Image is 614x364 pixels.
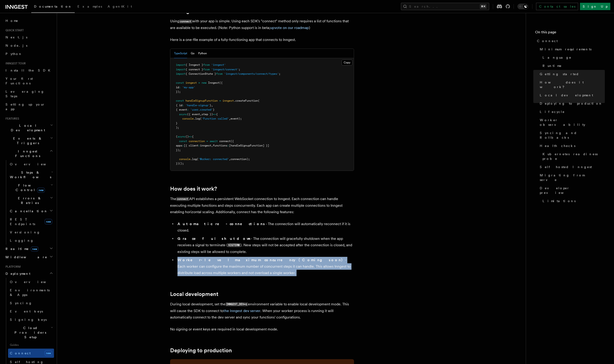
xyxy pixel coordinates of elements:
a: Getting started [538,70,605,78]
span: const [176,99,184,102]
span: ; [279,72,280,75]
button: Inngest Functions [4,147,54,160]
p: The API establishes a persistent WebSocket connection to Inngest. Each connection can handle exec... [170,196,354,215]
span: { id [176,104,182,107]
span: Node.js [6,44,27,47]
span: : [187,108,189,111]
span: Syncing [10,301,32,305]
span: 'Function called' [202,117,229,120]
span: Local development [540,93,593,97]
span: id [176,86,179,89]
span: [{ client [184,144,198,147]
kbd: ⌘K [480,4,486,9]
span: , [211,104,213,107]
a: Signing keys [8,315,54,324]
span: Platform [4,265,21,269]
a: Runtime [541,62,605,70]
span: Local Development [4,123,50,132]
a: Syncing and Rollbacks [538,129,605,142]
button: Deployment [4,269,54,278]
span: Self hosted Inngest [540,165,592,169]
button: Local Development [4,121,54,134]
span: console [179,158,190,161]
p: During local development, set the environment variable to enable local development mode. This wil... [170,301,354,321]
a: Your first Functions [4,75,54,87]
span: Events & Triggers [4,136,50,145]
span: Realtime [4,246,38,251]
a: How does it work? [538,78,605,91]
p: No signing or event keys are required in local development mode. [170,326,354,332]
span: ); [176,126,179,129]
button: TypeScript [174,49,187,58]
span: Home [6,18,18,23]
span: { event [176,108,187,111]
a: Syncing [8,299,54,307]
span: : [198,144,200,147]
button: Go [191,49,194,58]
span: import [176,63,186,66]
span: import [176,68,186,71]
a: Lifecycle [538,108,605,116]
span: : [227,144,229,147]
span: Features [4,117,19,120]
a: Connectnew [8,349,54,358]
span: } [210,104,211,107]
span: { connect } [186,68,203,71]
span: inngest [200,144,211,147]
span: Logging [10,239,34,242]
span: Syncing and Rollbacks [540,131,605,140]
a: Migrating from serve [538,171,605,184]
span: Overview [10,162,57,166]
span: Steps & Workflows [8,170,51,179]
span: Signing keys [10,318,47,321]
li: - The connection will automatically reconnect if it is closed. [176,221,354,234]
button: Realtimenew [4,245,54,253]
button: Copy [342,60,352,66]
strong: Graceful shutdown [177,236,251,241]
a: Node.js [4,41,54,50]
a: Self hosted Inngest [538,163,605,171]
a: Versioning [8,228,54,236]
span: step }) [202,113,213,116]
button: Cancellation [8,207,54,215]
a: Limitations [541,197,605,205]
span: Kubernetes readiness probe [543,152,605,161]
span: ( [197,158,198,161]
span: { ConnectionState } [186,72,216,75]
strong: Worker-level maximum concurrency (Coming soon) [177,258,345,262]
span: Migrating from serve [540,173,605,182]
span: new [202,81,206,84]
a: REST Endpointsnew [8,215,54,228]
span: ; [239,68,240,71]
span: inngest [186,81,197,84]
a: Kubernetes readiness probe [541,150,605,163]
span: Developer preview [540,186,605,195]
span: 'Worker: connected' [198,158,229,161]
span: } [213,108,214,111]
span: Event keys [10,310,43,313]
span: { Inngest } [186,63,203,66]
button: Middleware [4,253,54,261]
span: Cancellation [8,209,48,213]
span: Guides [8,341,54,349]
span: ( [258,99,260,102]
span: })(); [176,162,184,165]
button: Cloud Providers Setup [8,324,54,341]
span: How does it work? [540,80,605,89]
a: Sign Up [580,3,610,10]
button: Events & Triggers [4,134,54,147]
button: Steps & Workflows [8,168,54,181]
span: Inngest [208,81,219,84]
a: Connect [535,37,605,45]
span: Inngest Functions [4,149,50,158]
span: Health checks [540,143,575,148]
span: Python [6,52,22,56]
span: Inngest tour [4,62,26,65]
span: 'my-app' [182,86,195,89]
a: Documentation [31,1,75,13]
span: Lifecycle [540,109,565,114]
span: ({ [231,140,234,143]
span: Self hosting [10,360,44,364]
span: { [192,135,194,138]
span: Connect [537,39,558,43]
